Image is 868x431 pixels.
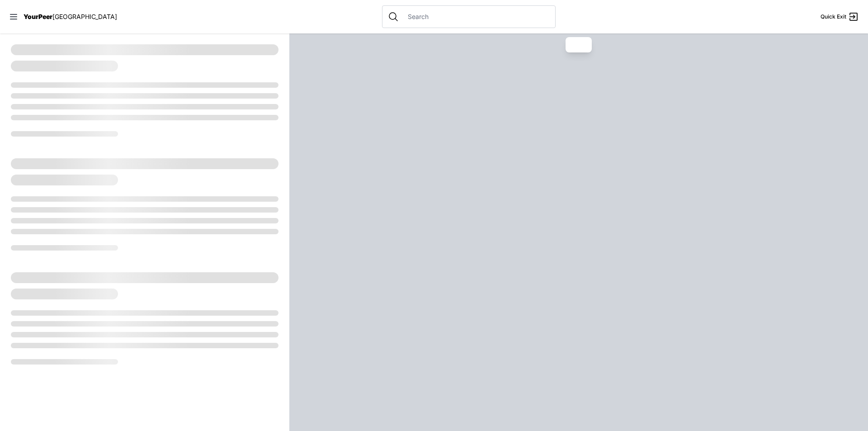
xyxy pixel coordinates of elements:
[24,13,52,20] span: YourPeer
[24,14,117,19] a: YourPeer[GEOGRAPHIC_DATA]
[52,13,117,20] span: [GEOGRAPHIC_DATA]
[821,11,859,22] a: Quick Exit
[402,12,550,21] input: Search
[821,13,846,20] span: Quick Exit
